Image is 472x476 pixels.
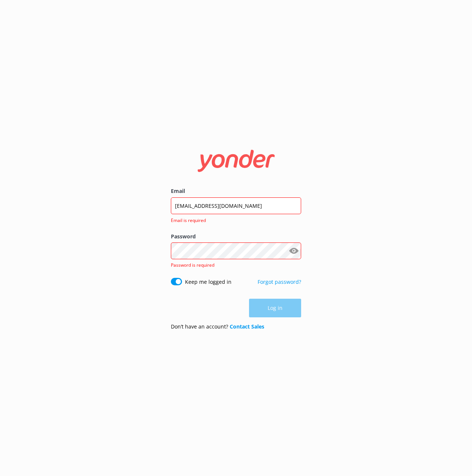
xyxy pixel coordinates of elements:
[171,323,264,331] p: Don’t have an account?
[171,262,214,268] span: Password is required
[185,278,232,286] label: Keep me logged in
[286,244,301,258] button: Show password
[258,278,301,285] a: Forgot password?
[171,232,301,241] label: Password
[171,217,297,224] span: Email is required
[171,187,301,195] label: Email
[230,323,264,330] a: Contact Sales
[171,197,301,214] input: user@emailaddress.com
